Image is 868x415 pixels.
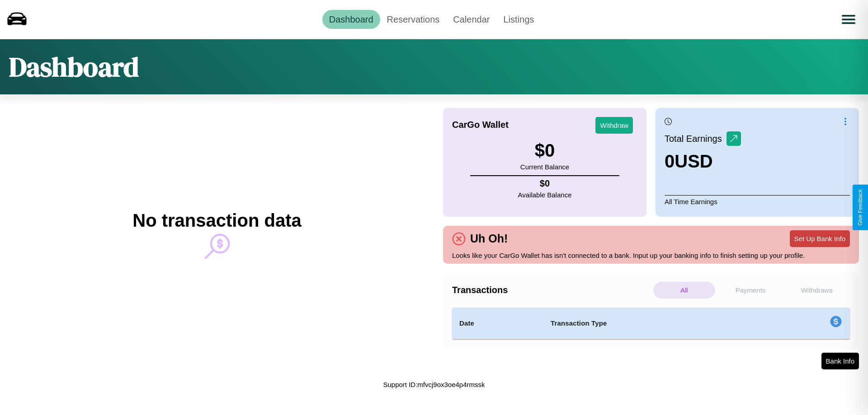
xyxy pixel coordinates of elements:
button: Withdraw [595,117,633,134]
h3: $ 0 [520,140,569,161]
a: Calendar [446,10,496,29]
h4: CarGo Wallet [452,120,509,130]
button: Set Up Bank Info [790,230,850,247]
table: simple table [452,308,850,339]
p: All Time Earnings [665,195,850,208]
p: All [653,282,715,298]
a: Listings [496,10,541,29]
p: Support ID: mfvcj9ox3oe4p4rmssk [383,378,485,391]
p: Payments [720,282,782,298]
p: Current Balance [520,161,569,173]
h4: Uh Oh! [466,232,512,245]
h4: Date [459,318,536,329]
h1: Dashboard [9,48,139,85]
p: Looks like your CarGo Wallet has isn't connected to a bank. Input up your banking info to finish ... [452,249,850,261]
button: Bank Info [821,353,859,369]
a: Dashboard [322,10,380,29]
p: Withdraws [786,282,848,298]
p: Total Earnings [665,131,726,147]
a: Reservations [380,10,447,29]
h4: $ 0 [518,178,572,189]
h4: Transactions [452,285,651,295]
h4: Transaction Type [551,318,756,329]
h2: No transaction data [132,210,301,231]
h3: 0 USD [665,151,741,172]
p: Available Balance [518,189,572,201]
button: Open menu [836,7,861,32]
div: Give Feedback [857,189,863,226]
